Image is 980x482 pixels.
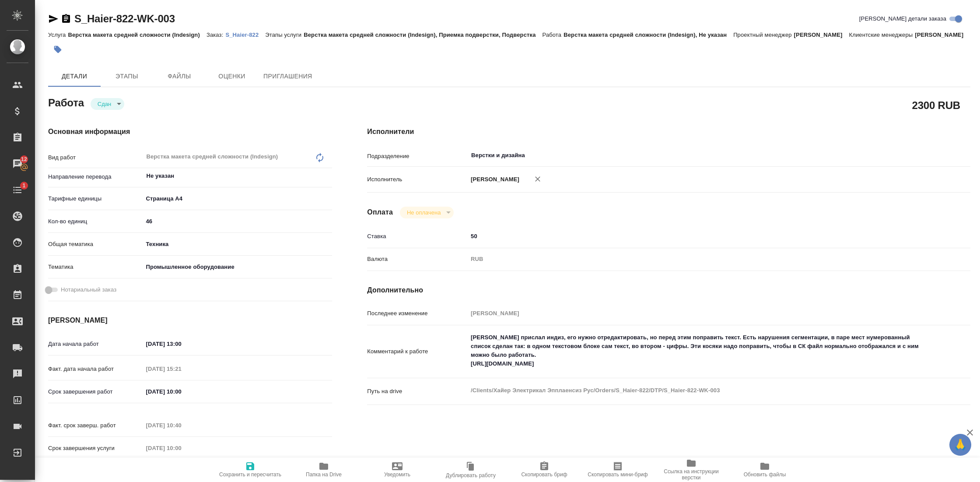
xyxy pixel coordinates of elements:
button: Обновить файлы [728,457,801,482]
h2: Работа [48,94,84,110]
span: Папка на Drive [306,471,342,478]
button: Open [327,175,329,177]
span: Этапы [106,71,148,82]
input: ✎ Введи что-нибудь [143,385,219,398]
h4: Исполнители [367,127,970,137]
div: Страница А4 [143,191,332,206]
p: Клиентские менеджеры [849,32,915,38]
button: Удалить исполнителя [528,169,547,189]
p: Тарифные единицы [48,194,143,203]
span: 🙏 [953,436,968,454]
button: 🙏 [949,434,971,456]
p: Направление перевода [48,172,143,181]
button: Open [915,155,917,156]
button: Сдан [95,100,114,108]
button: Не оплачена [404,209,443,216]
p: Верстка макета средней сложности (Indesign), Не указан [563,32,733,38]
textarea: /Clients/Хайер Электрикал Эпплаенсиз Рус/Orders/S_Haier-822/DTP/S_Haier-822-WK-003 [468,383,920,398]
button: Ссылка на инструкции верстки [654,457,728,482]
div: Промышленное оборудование [143,260,332,274]
p: Срок завершения работ [48,387,143,396]
a: 1 [2,179,33,201]
h4: Оплата [367,207,393,218]
span: Скопировать бриф [521,471,567,478]
p: [PERSON_NAME] [468,175,519,184]
p: Верстка макета средней сложности (Indesign), Приемка подверстки, Подверстка [304,32,542,38]
p: Работа [542,32,564,38]
p: Подразделение [367,152,468,161]
span: [PERSON_NAME] детали заказа [859,14,946,23]
p: Заказ: [206,32,225,38]
button: Скопировать бриф [507,457,581,482]
span: Дублировать работу [446,472,496,478]
h4: Дополнительно [367,285,970,296]
p: Ставка [367,232,468,241]
input: ✎ Введи что-нибудь [468,230,920,243]
p: Последнее изменение [367,309,468,318]
a: S_Haier-822 [225,31,265,38]
span: Сохранить и пересчитать [219,471,281,478]
div: Техника [143,237,332,252]
span: Скопировать мини-бриф [588,471,647,478]
button: Уведомить [360,457,434,482]
p: Комментарий к работе [367,347,468,356]
a: 12 [2,153,33,175]
span: Ссылка на инструкции верстки [660,468,723,481]
p: S_Haier-822 [225,32,265,38]
span: 1 [17,181,31,190]
input: Пустое поле [143,362,219,375]
button: Скопировать ссылку [61,14,71,24]
p: Кол-во единиц [48,217,143,226]
p: Этапы услуги [265,32,304,38]
input: Пустое поле [468,307,920,320]
p: Исполнитель [367,175,468,184]
p: [PERSON_NAME] [915,32,970,38]
span: 12 [16,155,32,164]
input: ✎ Введи что-нибудь [143,215,332,228]
p: Вид работ [48,153,143,162]
h4: Основная информация [48,127,332,137]
input: Пустое поле [143,419,219,432]
div: Сдан [400,207,454,218]
a: S_Haier-822-WK-003 [74,13,175,25]
p: Факт. дата начала работ [48,365,143,373]
input: Пустое поле [143,442,219,454]
p: Услуга [48,32,68,38]
div: RUB [468,252,920,267]
p: Общая тематика [48,240,143,249]
button: Дублировать работу [434,457,507,482]
textarea: [PERSON_NAME] прислал индиз, его нужно отредактировать, но перед этим поправить текст. Есть наруш... [468,330,920,371]
p: Верстка макета средней сложности (Indesign) [68,32,206,38]
p: Путь на drive [367,387,468,396]
p: Тематика [48,263,143,271]
h4: [PERSON_NAME] [48,315,332,326]
p: Проектный менеджер [733,32,794,38]
p: Срок завершения услуги [48,444,143,453]
button: Скопировать мини-бриф [581,457,654,482]
p: Дата начала работ [48,340,143,348]
span: Приглашения [263,71,312,82]
button: Сохранить и пересчитать [213,457,287,482]
div: Сдан [91,98,124,110]
span: Файлы [158,71,200,82]
h2: 2300 RUB [912,98,960,113]
button: Скопировать ссылку для ЯМессенджера [48,14,59,24]
span: Оценки [211,71,253,82]
p: [PERSON_NAME] [794,32,849,38]
span: Обновить файлы [744,471,786,478]
button: Папка на Drive [287,457,360,482]
input: ✎ Введи что-нибудь [143,338,219,350]
span: Уведомить [384,471,410,478]
p: Факт. срок заверш. работ [48,421,143,430]
p: Валюта [367,255,468,264]
button: Добавить тэг [48,40,67,59]
span: Нотариальный заказ [61,285,116,294]
span: Детали [53,71,95,82]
